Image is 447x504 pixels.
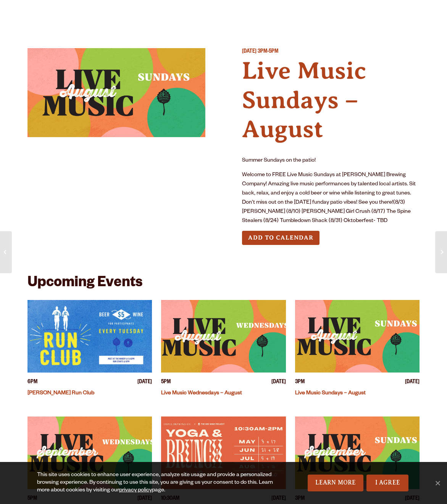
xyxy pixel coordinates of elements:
[295,379,305,387] span: 3PM
[163,10,193,16] span: Winery
[161,300,286,373] a: View event details
[242,231,320,245] button: Add to Calendar
[258,49,278,55] span: 3PM-5PM
[360,5,418,22] a: Beer Finder
[62,10,104,16] span: Taprooms
[405,379,420,387] span: [DATE]
[123,10,144,16] span: Gear
[118,5,148,22] a: Gear
[295,300,420,373] a: View event details
[161,391,242,397] a: Live Music Wednesdays – August
[308,475,364,491] a: Learn More
[271,379,286,387] span: [DATE]
[37,472,282,494] div: This site uses cookies to enhance user experience, analyze site usage and provide a personalized ...
[255,10,299,16] span: Our Story
[137,379,152,387] span: [DATE]
[250,5,304,22] a: Our Story
[366,475,408,491] a: I Agree
[27,416,152,489] a: View event details
[161,379,171,387] span: 5PM
[158,5,198,22] a: Winery
[27,379,37,387] span: 6PM
[119,488,152,494] a: privacy policy
[242,56,420,144] h4: Live Music Sundays – August
[434,479,441,487] span: No
[161,416,286,489] a: View event details
[27,300,152,373] a: View event details
[27,275,142,292] h2: Upcoming Events
[19,5,48,22] a: Beer
[27,391,94,397] a: [PERSON_NAME] Run Club
[242,156,420,165] p: Summer Sundays on the patio!
[242,49,257,55] span: [DATE]
[318,10,346,16] span: Impact
[24,10,43,16] span: Beer
[313,5,351,22] a: Impact
[295,416,420,489] a: View event details
[295,391,366,397] a: Live Music Sundays – August
[365,10,413,16] span: Beer Finder
[242,171,420,226] p: Welcome to FREE Live Music Sundays at [PERSON_NAME] Brewing Company! Amazing live music performan...
[211,5,239,22] a: Odell Home
[57,5,109,22] a: Taprooms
